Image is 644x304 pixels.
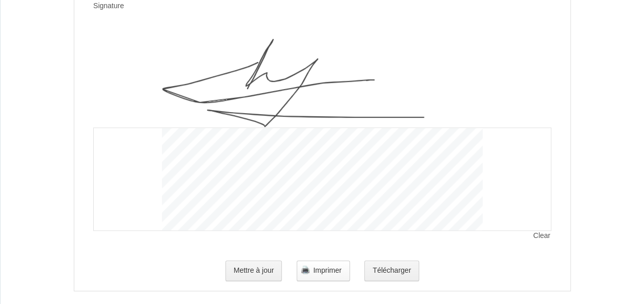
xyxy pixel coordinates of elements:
button: Mettre à jour [225,260,282,281]
img: printer.png [301,266,309,274]
span: Clear [533,231,551,241]
span: Imprimer [313,266,341,274]
button: Imprimer [297,260,349,281]
label: Signature [93,1,124,11]
button: Télécharger [364,260,419,281]
img: signature [162,25,483,127]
